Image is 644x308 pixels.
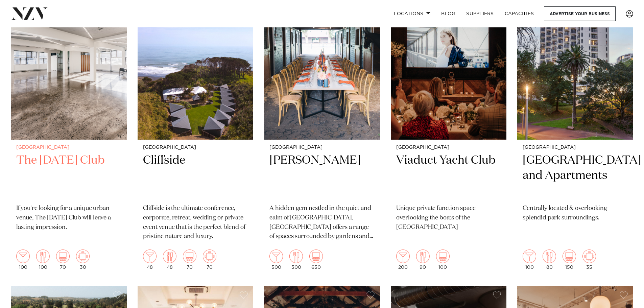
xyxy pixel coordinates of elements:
p: If you're looking for a unique urban venue, The [DATE] Club will leave a lasting impression. [16,204,121,232]
div: 80 [543,250,556,270]
img: theatre.png [309,250,323,263]
a: Advertise your business [544,6,616,21]
p: Cliffside is the ultimate conference, corporate, retreat, wedding or private event venue that is ... [143,204,248,242]
img: cocktail.png [396,250,410,263]
img: dining.png [543,250,556,263]
img: cocktail.png [269,250,283,263]
div: 70 [203,250,216,270]
div: 70 [183,250,196,270]
img: meeting.png [203,250,216,263]
img: cocktail.png [16,250,30,263]
div: 100 [16,250,30,270]
img: theatre.png [563,250,576,263]
div: 200 [396,250,410,270]
div: 650 [309,250,323,270]
img: dining.png [416,250,430,263]
div: 48 [143,250,157,270]
h2: [PERSON_NAME] [269,153,375,198]
div: 300 [289,250,303,270]
div: 30 [76,250,90,270]
div: 100 [436,250,450,270]
small: [GEOGRAPHIC_DATA] [396,145,501,150]
h2: [GEOGRAPHIC_DATA] and Apartments [523,153,628,198]
a: Locations [388,6,436,21]
div: 35 [582,250,596,270]
small: [GEOGRAPHIC_DATA] [523,145,628,150]
div: 500 [269,250,283,270]
img: meeting.png [76,250,90,263]
div: 48 [163,250,176,270]
a: BLOG [436,6,461,21]
div: 100 [523,250,536,270]
p: A hidden gem nestled in the quiet and calm of [GEOGRAPHIC_DATA], [GEOGRAPHIC_DATA] offers a range... [269,204,375,242]
p: Unique private function space overlooking the boats of the [GEOGRAPHIC_DATA] [396,204,501,232]
img: theatre.png [436,250,450,263]
small: [GEOGRAPHIC_DATA] [143,145,248,150]
div: 90 [416,250,430,270]
img: cocktail.png [523,250,536,263]
img: meeting.png [582,250,596,263]
div: 100 [36,250,50,270]
a: Capacities [499,6,540,21]
img: dining.png [163,250,176,263]
div: 70 [56,250,70,270]
p: Centrally located & overlooking splendid park surroundings. [523,204,628,223]
h2: The [DATE] Club [16,153,121,198]
img: dining.png [36,250,50,263]
img: theatre.png [183,250,196,263]
a: SUPPLIERS [461,6,499,21]
img: nzv-logo.png [11,7,48,20]
img: cocktail.png [143,250,157,263]
h2: Viaduct Yacht Club [396,153,501,198]
img: dining.png [289,250,303,263]
small: [GEOGRAPHIC_DATA] [269,145,375,150]
h2: Cliffside [143,153,248,198]
small: [GEOGRAPHIC_DATA] [16,145,121,150]
img: theatre.png [56,250,70,263]
div: 150 [563,250,576,270]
